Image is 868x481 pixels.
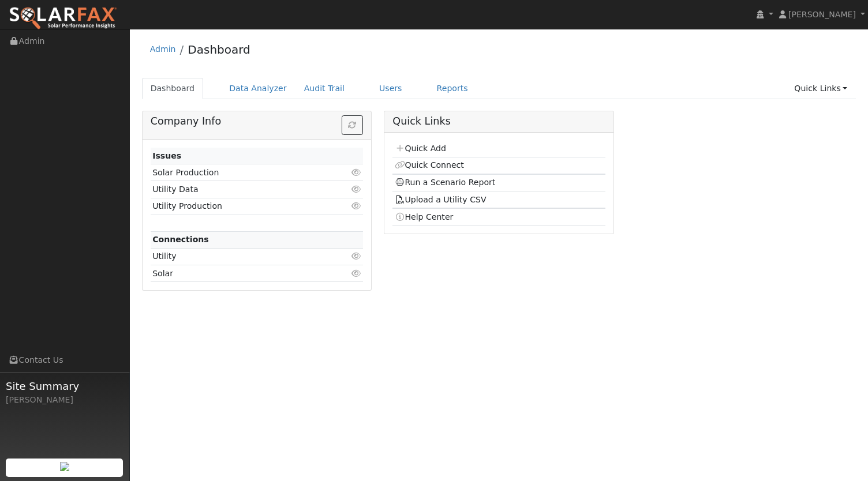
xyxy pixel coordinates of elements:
[151,198,329,215] td: Utility Production
[351,252,361,260] i: Click to view
[428,78,477,99] a: Reports
[395,212,454,221] a: Help Center
[395,144,446,153] a: Quick Add
[152,151,181,160] strong: Issues
[395,178,496,187] a: Run a Scenario Report
[351,168,361,176] i: Click to view
[60,462,69,471] img: retrieve
[6,378,124,394] span: Site Summary
[151,164,329,181] td: Solar Production
[351,185,361,193] i: Click to view
[150,44,176,54] a: Admin
[295,78,353,99] a: Audit Trail
[151,248,329,265] td: Utility
[6,394,124,406] div: [PERSON_NAME]
[220,78,295,99] a: Data Analyzer
[188,43,250,57] a: Dashboard
[152,235,209,244] strong: Connections
[351,202,361,210] i: Click to view
[142,78,204,99] a: Dashboard
[151,265,329,282] td: Solar
[392,115,605,127] h5: Quick Links
[785,78,856,99] a: Quick Links
[351,269,361,277] i: Click to view
[395,160,464,170] a: Quick Connect
[9,6,117,31] img: SolarFax
[151,115,363,127] h5: Company Info
[151,181,329,198] td: Utility Data
[371,78,411,99] a: Users
[788,10,856,19] span: [PERSON_NAME]
[395,195,487,204] a: Upload a Utility CSV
